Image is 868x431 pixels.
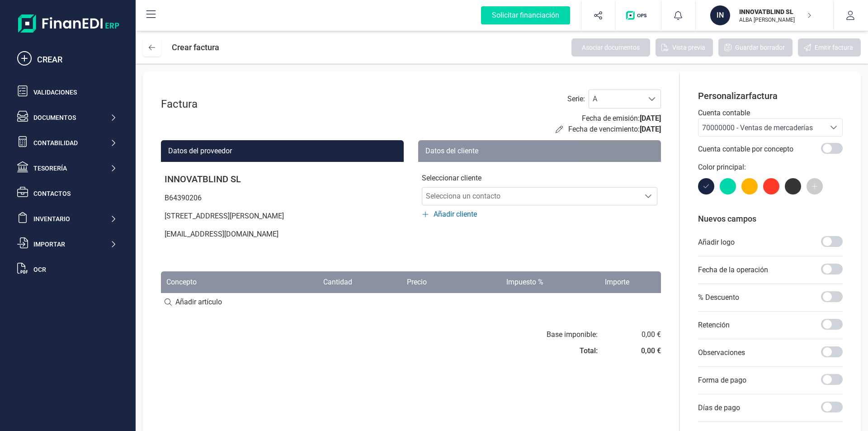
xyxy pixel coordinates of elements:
div: Datos del proveedor [161,140,404,162]
div: 0,00 € [641,329,661,340]
th: Concepto [161,271,261,293]
div: Contactos [33,189,117,198]
p: Observaciones [698,347,745,358]
div: Solicitar financiación [481,6,570,24]
button: Emitir factura [798,38,861,57]
div: CREAR [37,53,117,66]
th: Precio [358,271,432,293]
span: 70000000 - Ventas de mercaderías [702,123,813,132]
p: Color principal: [698,162,843,173]
div: Documentos [33,113,110,122]
th: Importe [549,271,635,293]
p: Seleccionar cliente [422,173,657,184]
div: Contabilidad [33,138,110,147]
button: Asociar documentos [571,38,650,57]
p: Nuevos campos [698,213,843,225]
span: A [589,90,643,108]
div: Validaciones [33,88,117,97]
p: ALBA [PERSON_NAME] [739,16,811,24]
div: Datos del cliente [418,140,661,162]
p: Cuenta contable por concepto [698,144,793,155]
button: Logo de OPS [621,1,656,30]
button: ININNOVATBLIND SLALBA [PERSON_NAME] [707,1,822,30]
div: Crear factura [172,38,219,57]
button: Vista previa [656,38,713,57]
p: Forma de pago [698,375,746,386]
button: Guardar borrador [718,38,793,57]
div: Inventario [33,214,110,223]
div: IN [710,5,730,25]
span: [DATE] [640,125,661,133]
p: INNOVATBLIND SL [739,7,811,16]
p: [STREET_ADDRESS][PERSON_NAME] [161,207,404,225]
div: Importar [33,240,110,249]
p: % Descuento [698,292,739,303]
div: Factura [161,97,233,111]
p: Fecha de emisión: [582,113,661,124]
th: Impuesto % [432,271,549,293]
div: 0,00 € [641,346,661,356]
p: Fecha de vencimiento: [568,124,661,135]
div: Tesorería [33,164,110,173]
p: Días de pago [698,403,740,413]
p: Personalizar factura [698,90,843,102]
p: Añadir logo [698,237,735,248]
p: B64390206 [161,189,404,207]
span: Añadir cliente [434,209,477,220]
span: [DATE] [640,114,661,123]
p: [EMAIL_ADDRESS][DOMAIN_NAME] [161,225,404,243]
span: Selecciona un contacto [422,187,640,205]
p: INNOVATBLIND SL [161,169,404,189]
p: Retención [698,320,730,331]
label: Serie : [567,94,585,104]
p: Fecha de la operación [698,265,768,275]
div: Total: [580,346,598,356]
img: Logo de OPS [626,11,650,20]
div: Base imponible: [547,329,598,340]
div: Seleccione una cuenta [825,119,842,136]
th: Cantidad [261,271,358,293]
div: OCR [33,265,117,274]
button: Solicitar financiación [470,1,581,30]
img: Logo Finanedi [18,14,119,33]
p: Cuenta contable [698,108,843,118]
div: Selecciona un contacto [640,193,657,200]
